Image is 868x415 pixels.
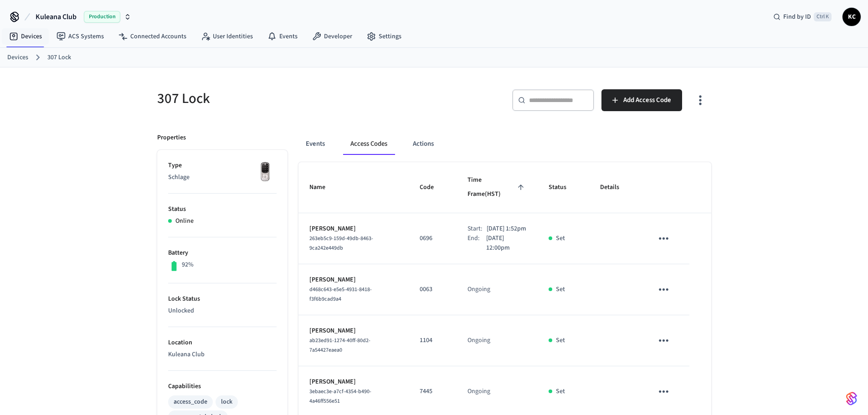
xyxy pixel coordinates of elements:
[487,224,526,234] p: [DATE] 1:52pm
[2,28,49,45] a: Devices
[556,336,565,345] p: Set
[420,387,446,396] p: 7445
[47,53,71,62] a: 307 Lock
[168,382,277,391] p: Capabilities
[309,377,398,387] p: [PERSON_NAME]
[842,8,861,26] button: KC
[309,224,398,234] p: [PERSON_NAME]
[309,180,337,195] span: Name
[846,391,857,406] img: SeamLogoGradient.69752ec5.svg
[420,180,446,195] span: Code
[360,28,409,45] a: Settings
[467,234,486,253] div: End:
[406,133,441,155] button: Actions
[7,53,28,62] a: Devices
[420,285,446,294] p: 0063
[309,286,372,303] span: d468c643-e5e5-4931-8418-f3f6b9cad9a4
[168,338,277,348] p: Location
[168,294,277,304] p: Lock Status
[420,336,446,345] p: 1104
[36,11,77,22] span: Kuleana Club
[467,173,527,202] span: Time Frame(HST)
[420,234,446,243] p: 0696
[486,234,527,253] p: [DATE] 12:00pm
[221,397,232,407] div: lock
[623,94,671,106] span: Add Access Code
[157,133,186,143] p: Properties
[260,28,305,45] a: Events
[309,337,370,354] span: ab23ed91-1274-40ff-80d2-7a54427eaea0
[49,28,111,45] a: ACS Systems
[843,9,860,25] span: KC
[168,161,277,170] p: Type
[168,205,277,214] p: Status
[168,306,277,316] p: Unlocked
[194,28,260,45] a: User Identities
[556,285,565,294] p: Set
[168,248,277,258] p: Battery
[556,387,565,396] p: Set
[783,12,811,21] span: Find by ID
[309,235,373,252] span: 263eb5c9-159d-49db-8463-9ca242e449db
[766,9,839,25] div: Find by IDCtrl K
[601,89,682,111] button: Add Access Code
[298,133,332,155] button: Events
[343,133,395,155] button: Access Codes
[309,326,398,336] p: [PERSON_NAME]
[84,11,120,23] span: Production
[556,234,565,243] p: Set
[467,224,487,234] div: Start:
[309,388,371,405] span: 3ebaec3e-a7cf-4354-b490-4a46ff556e51
[182,260,194,270] p: 92%
[549,180,578,195] span: Status
[157,89,429,108] h5: 307 Lock
[814,12,832,21] span: Ctrl K
[168,350,277,359] p: Kuleana Club
[305,28,360,45] a: Developer
[168,173,277,182] p: Schlage
[457,315,538,366] td: Ongoing
[111,28,194,45] a: Connected Accounts
[457,264,538,315] td: Ongoing
[254,161,277,184] img: Yale Assure Touchscreen Wifi Smart Lock, Satin Nickel, Front
[175,216,194,226] p: Online
[298,133,711,155] div: ant example
[600,180,631,195] span: Details
[309,275,398,285] p: [PERSON_NAME]
[174,397,207,407] div: access_code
